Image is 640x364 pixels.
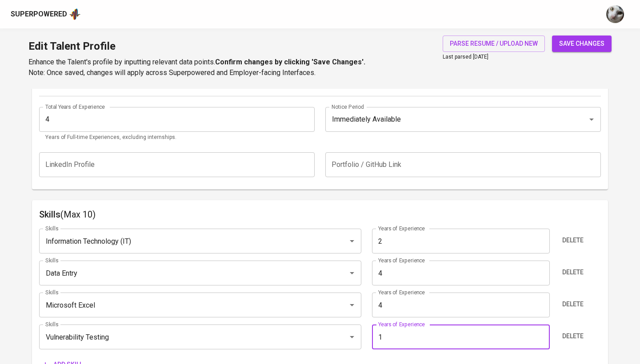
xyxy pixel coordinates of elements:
span: save changes [559,38,604,49]
button: Delete [559,296,587,313]
button: Delete [559,232,587,249]
button: Open [346,299,358,311]
button: Open [346,235,358,247]
span: Delete [562,235,584,246]
button: Delete [559,264,587,281]
button: Open [346,331,358,343]
button: parse resume / upload new [443,36,545,52]
span: (Max 10) [60,209,96,220]
h6: Skills [39,207,601,222]
button: save changes [552,36,612,52]
span: Delete [562,299,584,310]
img: app logo [69,8,81,21]
span: parse resume / upload new [450,38,538,49]
button: Open [585,113,598,126]
div: Superpowered [11,9,67,20]
span: Delete [562,331,584,342]
span: Delete [562,267,584,278]
button: Delete [559,328,587,344]
a: Superpoweredapp logo [11,8,81,21]
span: Last parsed [DATE] [443,54,488,60]
img: tharisa.rizky@glints.com [606,5,624,23]
h1: Edit Talent Profile [28,36,365,57]
b: Confirm changes by clicking 'Save Changes'. [215,58,365,66]
p: Years of Full-time Experiences, excluding internships. [45,133,308,142]
p: Enhance the Talent's profile by inputting relevant data points. Note: Once saved, changes will ap... [28,57,365,78]
button: Open [346,267,358,279]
